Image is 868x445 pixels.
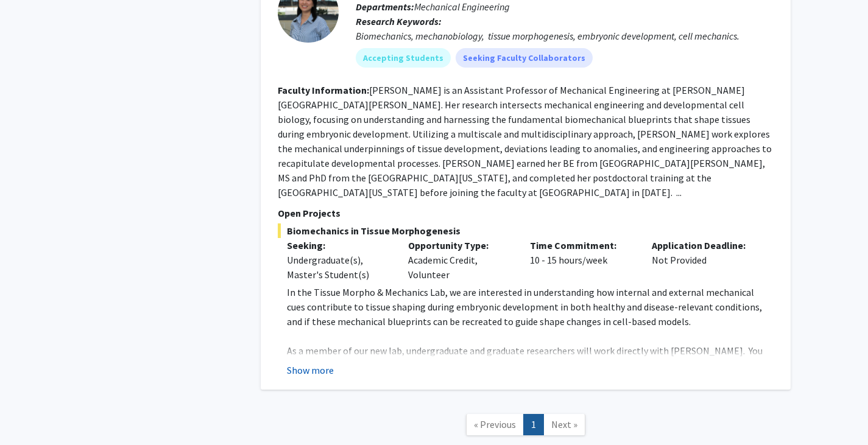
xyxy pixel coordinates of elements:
[530,238,633,253] p: Time Commitment:
[521,238,643,282] div: 10 - 15 hours/week
[278,84,369,96] b: Faculty Information:
[287,238,390,253] p: Seeking:
[652,238,755,253] p: Application Deadline:
[551,418,577,430] span: Next »
[643,238,764,282] div: Not Provided
[356,29,774,43] div: Biomechanics, mechanobiology, tissue morphogenesis, embryonic development, cell mechanics.
[287,253,390,282] div: Undergraduate(s), Master's Student(s)
[278,206,774,220] p: Open Projects
[543,414,585,435] a: Next Page
[9,390,52,436] iframe: Chat
[414,1,510,13] span: Mechanical Engineering
[278,223,774,238] span: Biomechanics in Tissue Morphogenesis
[456,48,593,68] mat-chip: Seeking Faculty Collaborators
[278,84,772,198] fg-read-more: [PERSON_NAME] is an Assistant Professor of Mechanical Engineering at [PERSON_NAME][GEOGRAPHIC_DAT...
[356,1,414,13] b: Departments:
[474,418,516,430] span: « Previous
[356,15,442,27] b: Research Keywords:
[466,414,524,435] a: Previous Page
[356,48,451,68] mat-chip: Accepting Students
[287,363,334,377] button: Show more
[523,414,544,435] a: 1
[287,343,774,416] p: As a member of our new lab, undergraduate and graduate researchers will work directly with [PERSO...
[399,238,521,282] div: Academic Credit, Volunteer
[287,285,774,329] p: In the Tissue Morpho & Mechanics Lab, we are interested in understanding how internal and externa...
[408,238,512,253] p: Opportunity Type:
